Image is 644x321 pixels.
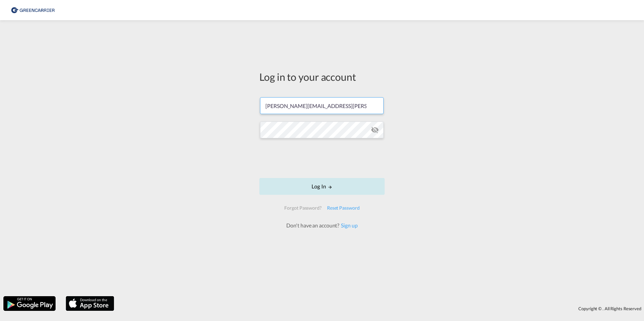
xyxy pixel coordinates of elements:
a: Sign up [339,222,357,228]
img: apple.png [65,295,115,312]
iframe: reCAPTCHA [271,145,373,171]
div: Log in to your account [259,70,385,84]
div: Copyright © . All Rights Reserved [118,303,644,314]
input: Enter email/phone number [260,97,384,114]
md-icon: icon-eye-off [371,126,379,134]
div: Reset Password [324,202,362,214]
button: LOGIN [259,178,385,195]
img: 609dfd708afe11efa14177256b0082fb.png [10,3,56,18]
div: Forgot Password? [282,202,324,214]
img: google.png [3,295,56,312]
div: Don't have an account? [279,222,365,229]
